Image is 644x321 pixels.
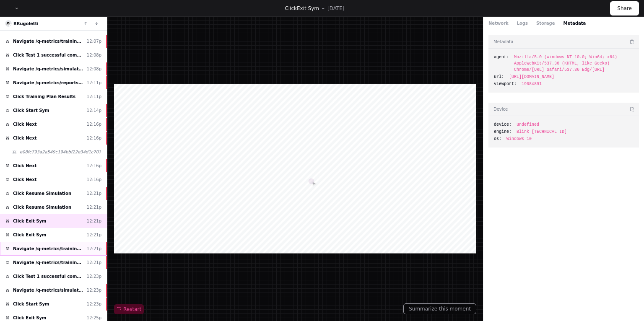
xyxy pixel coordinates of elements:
span: Click Next [13,176,37,183]
span: Navigate /q-metrics/training-plan/*/assignment/*/execution [13,38,83,44]
img: 14.svg [6,21,11,26]
div: 12:11p [87,80,101,86]
div: 12:21p [87,190,101,197]
span: Blink [TECHNICAL_ID] [517,129,567,135]
span: Windows 10 [506,136,532,142]
span: Click Next [13,163,37,169]
button: Metadata [563,20,586,26]
span: Click Start Sym [13,107,49,114]
span: Navigate /q-metrics/training-plan/*/assignment/*/execution [13,246,83,252]
p: [DATE] [327,5,345,12]
span: [URL][DOMAIN_NAME] [509,74,554,80]
button: Share [610,1,639,16]
div: 12:21p [87,259,101,266]
span: Click Training Plan Results [13,93,75,100]
div: 12:21p [87,246,101,252]
h3: Metadata [493,39,513,45]
a: RRugoletti [13,21,39,26]
div: 12:08p [87,52,101,58]
span: Restart [117,306,141,313]
div: 12:11p [87,93,101,100]
span: Navigate /q-metrics/simulation/*/test [13,287,83,293]
span: device: [494,122,512,128]
span: 1908x891 [522,81,542,87]
div: 12:21p [87,218,101,224]
span: Click Next [13,135,37,141]
span: Navigate /q-metrics/training-plan/*/assignment/*/execution [13,259,83,266]
button: Restart [114,304,144,314]
span: Exit Sym [297,5,319,11]
div: 12:08p [87,66,101,72]
span: url: [494,74,504,80]
div: 12:23p [87,273,101,280]
span: undefined [517,122,539,128]
div: 12:14p [87,107,101,114]
div: 12:16p [87,121,101,127]
div: 12:16p [87,176,101,183]
span: Navigate /q-metrics/reports (Reports) [13,80,83,86]
span: Click [285,5,297,11]
button: Logs [517,20,528,26]
span: Click Exit Sym [13,315,46,321]
div: 12:21p [87,232,101,238]
span: Click Exit Sym [13,232,46,238]
span: Mozilla/5.0 (Windows NT 10.0; Win64; x64) AppleWebKit/537.36 (KHTML, like Gecko) Chrome/[URL] Saf... [514,54,634,73]
h3: Device [493,106,508,112]
span: Click Start Sym [13,301,49,307]
span: Click Next [13,121,37,127]
div: 12:16p [87,163,101,169]
span: Click Test 1 successful completion needed [13,273,83,280]
span: os: [494,136,501,142]
span: Click Resume Simulation [13,190,71,197]
button: Storage [536,20,555,26]
div: 12:16p [87,135,101,141]
span: Click Exit Sym [13,218,46,224]
div: 12:25p [87,315,101,321]
span: viewport: [494,81,517,87]
div: 12:07p [87,38,101,44]
span: Click Test 1 successful completion needed [13,52,83,58]
span: agent: [494,54,509,60]
span: Click Resume Simulation [13,204,71,210]
div: 12:23p [87,287,101,293]
button: Network [488,20,509,26]
span: Navigate /q-metrics/simulation/*/test [13,66,83,72]
div: 12:21p [87,204,101,210]
div: 12:23p [87,301,101,307]
span: engine: [494,129,512,135]
span: e08fc793a2a549c194bbf22e34d1c707 [20,149,101,155]
button: Summarize this moment [403,303,476,314]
